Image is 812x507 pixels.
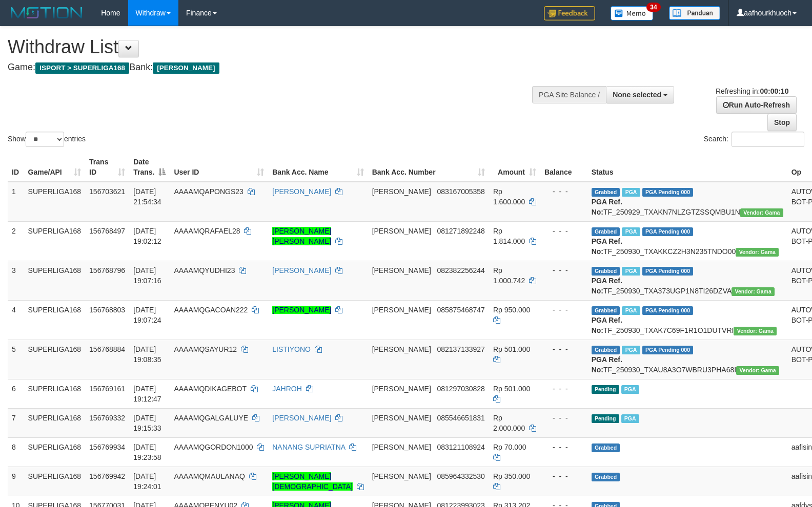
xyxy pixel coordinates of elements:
[544,6,595,20] img: Feedback.jpg
[587,261,787,300] td: TF_250930_TXA373UGP1N8TI26DZVA
[493,266,525,285] span: Rp 1.000.742
[89,472,125,480] span: 156769942
[532,86,606,103] div: PGA Site Balance /
[621,385,639,394] span: Marked by aafsoycanthlai
[592,473,620,481] span: Grabbed
[734,327,777,335] span: Vendor URL: https://trx31.1velocity.biz
[544,305,583,315] div: - - -
[606,86,674,103] button: None selected
[89,443,125,451] span: 156769934
[493,472,530,480] span: Rp 350.000
[592,385,619,394] span: Pending
[740,208,783,217] span: Vendor URL: https://trx31.1velocity.biz
[642,267,694,276] span: PGA Pending
[174,266,235,274] span: AAAAMQYUDHI23
[716,87,788,95] span: Refreshing in:
[133,266,161,285] span: [DATE] 19:07:16
[89,414,125,422] span: 156769332
[24,340,86,379] td: SUPERLIGA168
[153,62,219,74] span: [PERSON_NAME]
[544,442,583,452] div: - - -
[592,306,620,315] span: Grabbed
[129,153,170,182] th: Date Trans.: activate to sort column descending
[89,385,125,393] span: 156769161
[170,153,268,182] th: User ID: activate to sort column ascending
[622,267,640,276] span: Marked by aafsoumeymey
[732,132,804,147] input: Search:
[704,132,804,147] label: Search:
[133,385,161,403] span: [DATE] 19:12:47
[592,414,619,423] span: Pending
[489,153,540,182] th: Amount: activate to sort column ascending
[437,227,484,235] span: Copy 081271892248 to clipboard
[642,188,694,197] span: PGA Pending
[89,187,125,196] span: 156703621
[592,346,620,354] span: Grabbed
[24,408,86,437] td: SUPERLIGA168
[8,300,24,340] td: 4
[174,345,237,353] span: AAAAMQSAYUR12
[592,443,620,452] span: Grabbed
[760,87,788,95] strong: 00:00:10
[8,182,24,222] td: 1
[89,266,125,274] span: 156768796
[133,227,161,245] span: [DATE] 19:02:12
[26,132,64,147] select: Showentries
[133,306,161,324] span: [DATE] 19:07:24
[272,306,331,314] a: [PERSON_NAME]
[24,182,86,222] td: SUPERLIGA168
[622,188,640,197] span: Marked by aafchhiseyha
[372,414,431,422] span: [PERSON_NAME]
[372,227,431,235] span: [PERSON_NAME]
[736,248,779,257] span: Vendor URL: https://trx31.1velocity.biz
[716,96,797,114] a: Run Auto-Refresh
[8,467,24,496] td: 9
[587,300,787,340] td: TF_250930_TXAK7C69F1R1O1DUTVRI
[587,340,787,379] td: TF_250930_TXAU8A3O7WBRU3PHA68I
[24,153,86,182] th: Game/API: activate to sort column ascending
[372,266,431,274] span: [PERSON_NAME]
[8,5,86,20] img: MOTION_logo.png
[642,306,694,315] span: PGA Pending
[272,187,331,196] a: [PERSON_NAME]
[174,385,246,393] span: AAAAMQDIKAGEBOT
[8,153,24,182] th: ID
[272,472,353,491] a: [PERSON_NAME][DEMOGRAPHIC_DATA]
[174,414,248,422] span: AAAAMQGALGALUYE
[174,472,245,480] span: AAAAMQMAULANAQ
[669,6,720,20] img: panduan.png
[372,472,431,480] span: [PERSON_NAME]
[133,345,161,364] span: [DATE] 19:08:35
[767,114,797,131] a: Stop
[437,414,484,422] span: Copy 085546651831 to clipboard
[592,355,622,374] b: PGA Ref. No:
[35,62,129,74] span: ISPORT > SUPERLIGA168
[272,227,331,245] a: [PERSON_NAME] [PERSON_NAME]
[646,3,660,12] span: 34
[642,227,694,236] span: PGA Pending
[493,306,530,314] span: Rp 950.000
[592,277,622,295] b: PGA Ref. No:
[133,414,161,432] span: [DATE] 19:15:33
[592,267,620,276] span: Grabbed
[268,153,368,182] th: Bank Acc. Name: activate to sort column ascending
[133,187,161,206] span: [DATE] 21:54:34
[437,266,484,274] span: Copy 082382256244 to clipboard
[8,379,24,408] td: 6
[24,300,86,340] td: SUPERLIGA168
[8,221,24,261] td: 2
[372,306,431,314] span: [PERSON_NAME]
[544,413,583,423] div: - - -
[437,306,484,314] span: Copy 085875468747 to clipboard
[592,237,622,256] b: PGA Ref. No:
[622,346,640,354] span: Marked by aafsoumeymey
[174,227,240,235] span: AAAAMQRAFAEL28
[133,472,161,491] span: [DATE] 19:24:01
[544,471,583,481] div: - - -
[8,132,86,147] label: Show entries
[493,443,526,451] span: Rp 70.000
[613,91,661,99] span: None selected
[24,221,86,261] td: SUPERLIGA168
[493,187,525,206] span: Rp 1.600.000
[8,437,24,467] td: 8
